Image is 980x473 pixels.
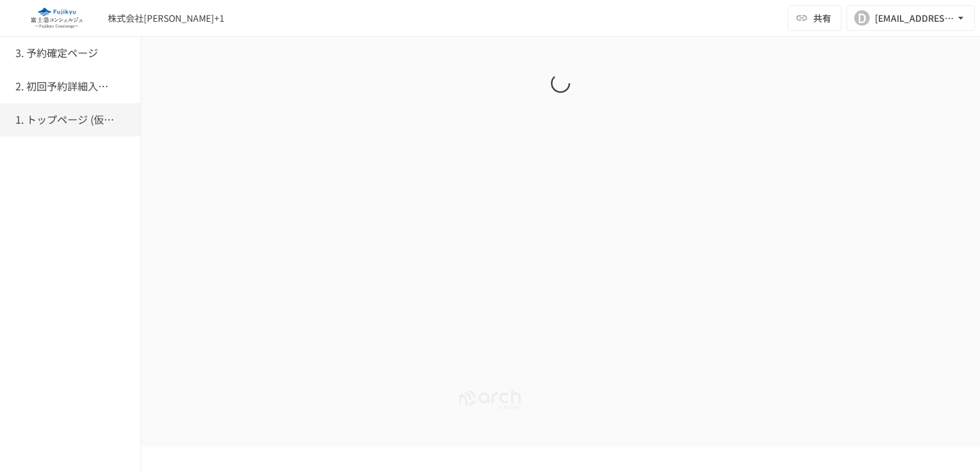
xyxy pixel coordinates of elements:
button: 共有 [788,5,841,31]
button: D[EMAIL_ADDRESS][DOMAIN_NAME] [847,5,975,31]
img: eQeGXtYPV2fEKIA3pizDiVdzO5gJTl2ahLbsPaD2E4R [15,8,97,28]
h6: 3. 予約確定ページ [15,45,98,62]
div: [EMAIL_ADDRESS][DOMAIN_NAME] [875,10,954,26]
div: 株式会社[PERSON_NAME]+1 [108,12,224,25]
h6: 2. 初回予約詳細入力ページ [15,78,118,95]
span: 共有 [813,11,831,25]
div: D [854,10,870,26]
h6: 1. トップページ (仮予約一覧) [15,112,118,128]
